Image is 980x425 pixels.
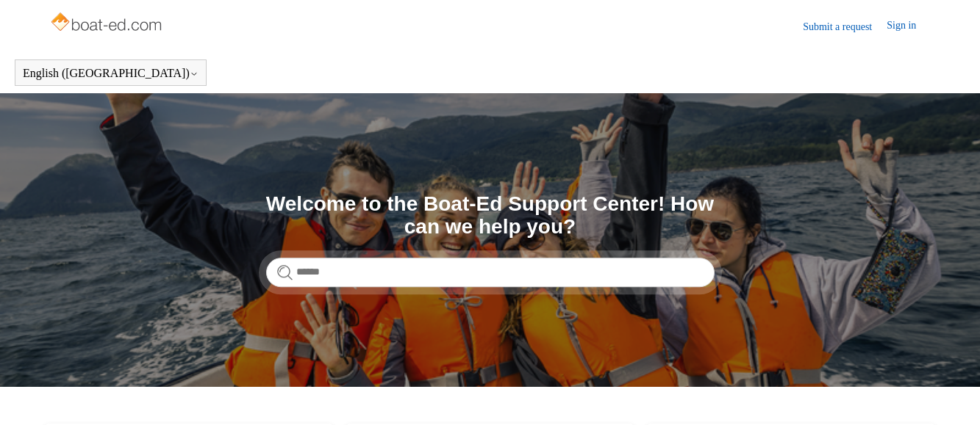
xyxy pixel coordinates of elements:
button: English ([GEOGRAPHIC_DATA]) [23,67,198,80]
img: Boat-Ed Help Center home page [49,9,166,38]
h1: Welcome to the Boat-Ed Support Center! How can we help you? [266,193,715,239]
a: Sign in [887,18,931,35]
a: Submit a request [803,19,887,34]
input: Search [266,258,715,287]
div: Live chat [942,387,980,425]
